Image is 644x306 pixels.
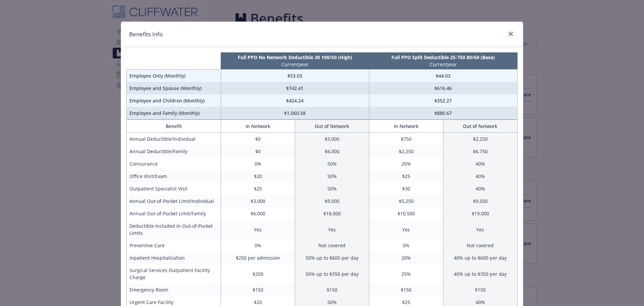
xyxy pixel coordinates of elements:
td: Emergency Room [127,283,221,296]
td: Yes [443,220,517,239]
th: Out of Network [295,120,369,133]
td: $424.24 [221,94,369,107]
td: $2,250 [369,145,443,158]
td: $742.41 [221,82,369,94]
td: $9,500 [443,195,517,207]
td: Inpatient Hospitalization [127,252,221,264]
a: close [507,30,515,38]
td: $9,000 [295,195,369,207]
td: $2,250 [443,133,517,145]
td: $150 [443,283,517,296]
th: intentionally left blank [127,52,221,70]
td: $19,000 [443,207,517,220]
td: 20% [369,158,443,170]
td: Employee and Children (Monthly) [127,94,221,107]
td: Yes [369,220,443,239]
td: $1,060.58 [221,107,369,120]
td: $20 [221,170,295,182]
td: $44.03 [369,70,517,82]
td: $616.46 [369,82,517,94]
td: $10,500 [369,207,443,220]
p: Full PPO No Network Deductible 20 100/50 (High) [222,54,368,61]
td: Yes [221,220,295,239]
td: $0 [221,133,295,145]
td: Not covered [295,239,369,252]
td: $3,000 [221,195,295,207]
td: $6,000 [221,207,295,220]
th: In Network [221,120,295,133]
td: 20% [369,252,443,264]
td: $150 [369,283,443,296]
p: Current year [222,61,368,68]
td: Annual Deductible/Individual [127,133,221,145]
td: 40% up to $350 per day [443,264,517,283]
td: Employee and Spouse (Monthly) [127,82,221,94]
td: Yes [295,220,369,239]
td: $25 [221,182,295,195]
td: $25 [369,170,443,182]
td: Surgical Services Outpatient Facility Charge [127,264,221,283]
td: $5,250 [369,195,443,207]
td: $150 [295,283,369,296]
td: Office Visit/Exam [127,170,221,182]
td: 0% [221,239,295,252]
td: Annual Out-of-Pocket Limit/Family [127,207,221,220]
td: $150 [221,283,295,296]
td: 0% [221,158,295,170]
td: Coinsurance [127,158,221,170]
td: $0 [221,145,295,158]
td: Preventive Care [127,239,221,252]
td: Deductible Included in Out-of-Pocket Limits [127,220,221,239]
td: $6,000 [295,145,369,158]
td: Not covered [443,239,517,252]
td: $53.03 [221,70,369,82]
th: Out of Network [443,120,517,133]
td: $352.27 [369,94,517,107]
td: Employee and Family (Monthly) [127,107,221,120]
p: Full PPO Split Deductible 25-750 80/60 (Base) [370,54,516,61]
td: Annual Deductible/Family [127,145,221,158]
td: $200 [221,264,295,283]
th: In Network [369,120,443,133]
td: $750 [369,133,443,145]
td: $30 [369,182,443,195]
td: Annual Out-of-Pocket Limit/Individual [127,195,221,207]
p: Current year [370,61,516,68]
th: Benefit [127,120,221,133]
td: 40% up to $600 per day [443,252,517,264]
td: 40% [443,158,517,170]
td: $6,750 [443,145,517,158]
td: $3,000 [295,133,369,145]
td: Employee Only (Monthly) [127,70,221,82]
td: 40% [443,170,517,182]
td: 0% [369,239,443,252]
td: 50% [295,158,369,170]
td: $250 per admission [221,252,295,264]
td: 40% [443,182,517,195]
td: Outpatient Specialist Visit [127,182,221,195]
td: 25% [369,264,443,283]
td: 50% up to $350 per day [295,264,369,283]
td: 50% [295,170,369,182]
td: 50% up to $600 per day [295,252,369,264]
h1: Benefits Info [129,30,163,39]
td: $880.67 [369,107,517,120]
td: $18,000 [295,207,369,220]
td: 50% [295,182,369,195]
